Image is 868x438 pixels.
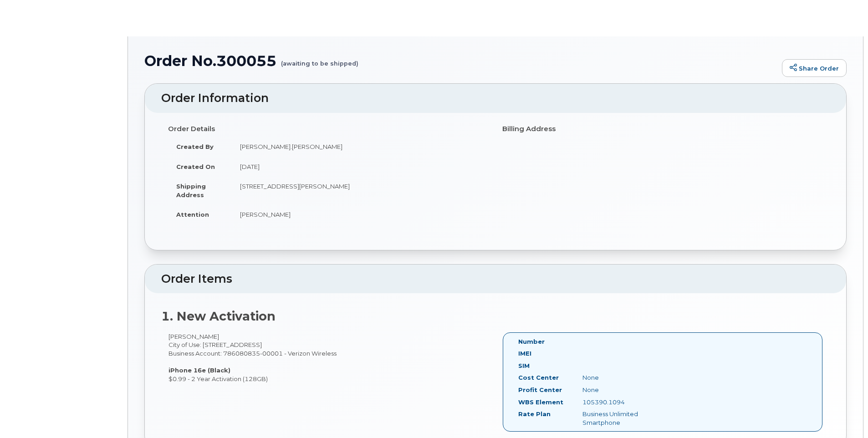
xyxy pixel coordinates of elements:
[168,125,489,133] h4: Order Details
[576,386,666,394] div: None
[518,337,545,346] label: Number
[176,183,206,199] strong: Shipping Address
[232,157,489,177] td: [DATE]
[232,137,489,157] td: [PERSON_NAME].[PERSON_NAME]
[518,362,530,370] label: SIM
[281,53,358,67] small: (awaiting to be shipped)
[144,53,777,69] h1: Order No.300055
[518,373,559,382] label: Cost Center
[176,163,215,170] strong: Created On
[161,309,276,324] strong: 1. New Activation
[576,410,666,427] div: Business Unlimited Smartphone
[161,332,495,383] div: [PERSON_NAME] City of Use: [STREET_ADDRESS] Business Account: 786080835-00001 - Verizon Wireless ...
[518,349,531,358] label: IMEI
[518,410,551,418] label: Rate Plan
[232,176,489,204] td: [STREET_ADDRESS][PERSON_NAME]
[168,367,230,374] strong: iPhone 16e (Black)
[176,211,209,218] strong: Attention
[576,398,666,407] div: 105390.1094
[161,92,830,105] h2: Order Information
[502,125,823,133] h4: Billing Address
[176,143,214,150] strong: Created By
[161,273,830,285] h2: Order Items
[576,373,666,382] div: None
[782,59,847,77] a: Share Order
[518,398,563,407] label: WBS Element
[232,204,489,224] td: [PERSON_NAME]
[518,386,562,394] label: Profit Center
